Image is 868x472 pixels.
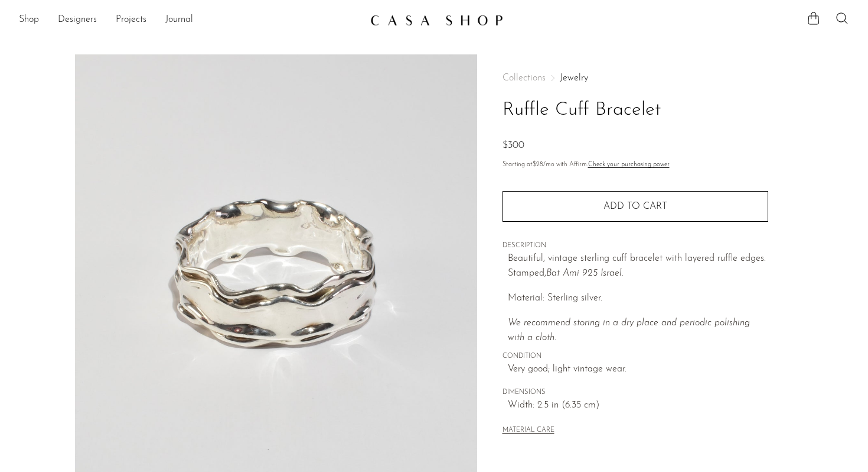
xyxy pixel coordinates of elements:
[588,161,670,168] a: Check your purchasing power - Learn more about Affirm Financing (opens in modal)
[502,73,546,83] span: Collections
[560,73,588,83] a: Jewelry
[502,160,768,170] p: Starting at /mo with Affirm.
[502,141,524,150] span: $300
[508,291,768,306] p: Material: Sterling silver.
[19,10,361,30] ul: NEW HEADER MENU
[165,12,193,28] a: Journal
[116,12,146,28] a: Projects
[508,251,768,282] p: Beautiful, vintage sterling cuff bracelet with layered ruffle edges. Stamped,
[502,73,768,83] nav: Breadcrumbs
[19,12,39,28] a: Shop
[508,318,750,343] em: We recommend storing in a dry place and periodic polishing with a cloth.
[502,426,554,435] button: MATERIAL CARE
[508,362,768,377] span: Very good; light vintage wear.
[546,269,624,278] em: Bat Ami 925 Israel.
[19,10,361,30] nav: Desktop navigation
[58,12,97,28] a: Designers
[533,161,543,168] span: $28
[508,398,768,413] span: Width: 2.5 in (6.35 cm)
[502,95,768,125] h1: Ruffle Cuff Bracelet
[502,241,768,251] span: DESCRIPTION
[502,191,768,222] button: Add to cart
[502,351,768,362] span: CONDITION
[502,387,768,398] span: DIMENSIONS
[603,201,667,212] span: Add to cart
